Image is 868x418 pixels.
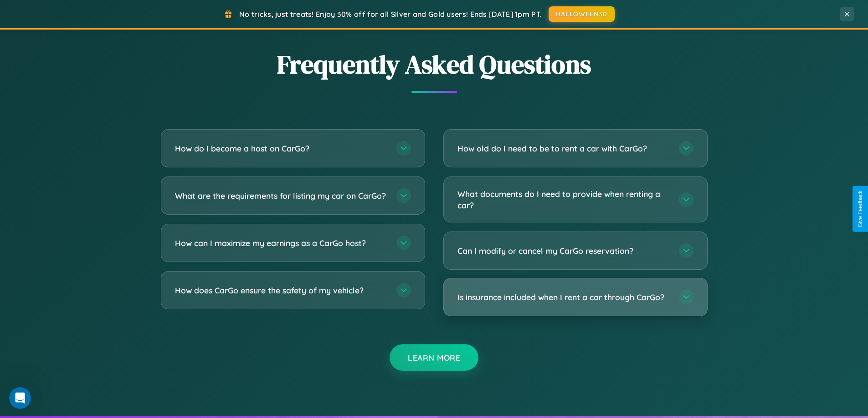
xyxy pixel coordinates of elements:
[161,47,708,82] h2: Frequently Asked Questions
[457,292,670,303] h3: Is insurance included when I rent a car through CarGo?
[175,285,387,296] h3: How does CarGo ensure the safety of my vehicle?
[175,143,387,154] h3: How do I become a host on CarGo?
[549,6,615,22] button: HALLOWEEN30
[175,237,387,249] h3: How can I maximize my earnings as a CarGo host?
[390,344,478,371] button: Learn More
[9,387,31,409] iframe: Intercom live chat
[175,190,387,201] h3: What are the requirements for listing my car on CarGo?
[457,245,670,257] h3: Can I modify or cancel my CarGo reservation?
[457,143,670,154] h3: How old do I need to be to rent a car with CarGo?
[857,191,863,227] div: Give Feedback
[457,188,670,211] h3: What documents do I need to provide when renting a car?
[239,10,542,19] span: No tricks, just treats! Enjoy 30% off for all Silver and Gold users! Ends [DATE] 1pm PT.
